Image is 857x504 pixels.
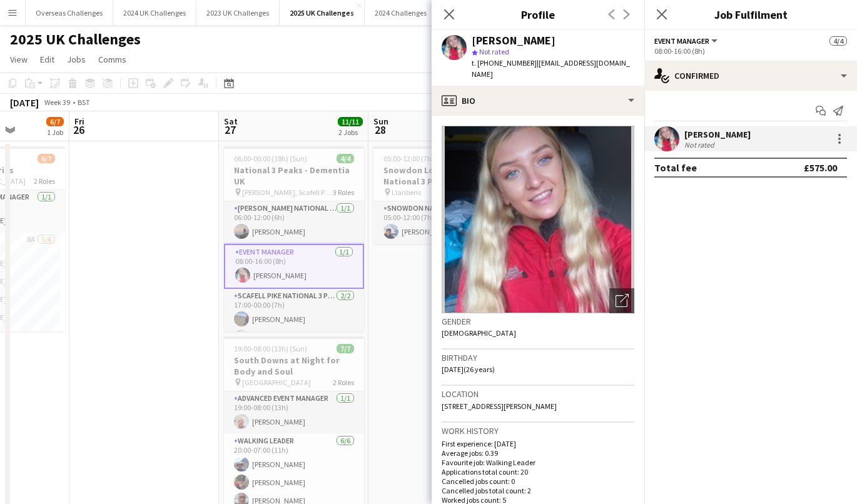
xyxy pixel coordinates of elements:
img: Crew avatar or photo [442,126,634,313]
span: 2 Roles [333,378,354,387]
p: Applications total count: 20 [442,467,634,476]
h3: Snowdon Local leaders - National 3 Peaks - Dementia UK [373,164,514,187]
h3: Location [442,388,634,400]
h3: Profile [432,6,644,23]
p: Cancelled jobs count: 0 [442,476,634,486]
app-job-card: 06:00-00:00 (18h) (Sun)4/4National 3 Peaks - Dementia UK [PERSON_NAME], Scafell Pike and Snowdon3... [224,146,364,331]
span: Comms [98,54,126,65]
span: 28 [372,123,388,137]
span: [DATE] (26 years) [442,365,495,374]
button: 2025 UK Challenges [280,1,365,25]
button: 2023 UK Challenges [196,1,280,25]
div: [PERSON_NAME] [684,129,751,140]
span: 19:00-08:00 (13h) (Sun) [234,344,307,353]
span: [PERSON_NAME], Scafell Pike and Snowdon [242,188,333,197]
app-card-role: Advanced Event Manager1/119:00-08:00 (13h)[PERSON_NAME] [224,391,364,434]
span: [STREET_ADDRESS][PERSON_NAME] [442,401,557,411]
span: 3 Roles [333,188,354,197]
div: Open photos pop-in [609,288,634,313]
span: 6/7 [46,117,64,126]
span: [DEMOGRAPHIC_DATA] [442,328,516,338]
span: 26 [73,123,84,137]
h3: Job Fulfilment [644,6,857,23]
h3: National 3 Peaks - Dementia UK [224,164,364,187]
span: 05:00-12:00 (7h) [383,154,434,163]
h3: Birthday [442,352,634,363]
span: Sun [373,116,388,127]
span: 7/7 [337,344,354,353]
div: Bio [432,86,644,116]
div: 1 Job [47,128,63,137]
p: First experience: [DATE] [442,439,634,448]
button: 2024 Challenges [365,1,437,25]
p: Favourite job: Walking Leader [442,458,634,467]
button: Event Manager [654,36,719,46]
h3: Gender [442,316,634,327]
span: Fri [74,116,84,127]
span: [GEOGRAPHIC_DATA] [242,378,311,387]
span: 06:00-00:00 (18h) (Sun) [234,154,307,163]
span: 4/4 [829,36,847,46]
a: Comms [93,51,131,68]
h3: South Downs at Night for Body and Soul [224,355,364,377]
span: 11/11 [338,117,363,126]
span: 4/4 [337,154,354,163]
span: Sat [224,116,238,127]
a: Edit [35,51,59,68]
span: Not rated [479,47,509,56]
h1: 2025 UK Challenges [10,30,141,49]
span: Event Manager [654,36,709,46]
app-card-role: Scafell Pike National 3 Peaks Walking Leader2/217:00-00:00 (7h)[PERSON_NAME] [224,289,364,350]
span: t. [PHONE_NUMBER] [472,58,537,68]
a: View [5,51,33,68]
app-card-role: Event Manager1/108:00-16:00 (8h)[PERSON_NAME] [224,244,364,289]
span: 27 [222,123,238,137]
a: Jobs [62,51,91,68]
span: Llanberis [392,188,421,197]
span: Jobs [67,54,86,65]
app-job-card: 05:00-12:00 (7h)1/1Snowdon Local leaders - National 3 Peaks - Dementia UK Llanberis1 RoleSnowdon ... [373,146,514,244]
div: [DATE] [10,96,39,109]
span: Week 39 [41,98,73,107]
app-card-role: [PERSON_NAME] National 3 Peaks Walking Leader1/106:00-12:00 (6h)[PERSON_NAME] [224,201,364,244]
div: [PERSON_NAME] [472,35,555,46]
span: View [10,54,28,65]
div: £575.00 [804,161,837,174]
div: Not rated [684,140,717,149]
span: 6/7 [38,154,55,163]
span: 2 Roles [34,176,55,186]
div: 08:00-16:00 (8h) [654,46,847,56]
div: 2 Jobs [338,128,362,137]
button: Overseas Challenges [26,1,113,25]
div: BST [78,98,90,107]
h3: Work history [442,425,634,436]
p: Average jobs: 0.39 [442,448,634,458]
button: 2024 UK Challenges [113,1,196,25]
span: | [EMAIL_ADDRESS][DOMAIN_NAME] [472,58,630,79]
div: Total fee [654,161,697,174]
app-card-role: Snowdon National 3 Peaks Walking Leader1/105:00-12:00 (7h)[PERSON_NAME] [373,201,514,244]
span: Edit [40,54,54,65]
p: Cancelled jobs total count: 2 [442,486,634,495]
div: Confirmed [644,61,857,91]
